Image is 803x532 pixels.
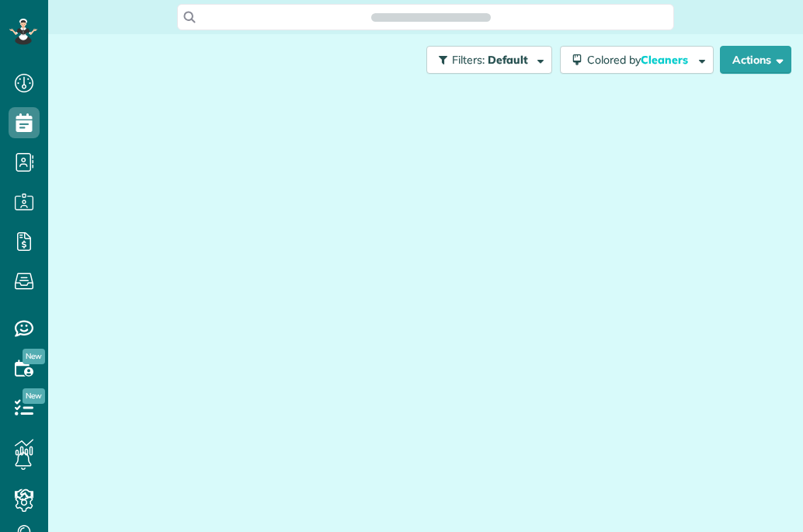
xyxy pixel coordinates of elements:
[23,388,45,404] span: New
[426,46,552,74] button: Filters: Default
[641,53,690,67] span: Cleaners
[587,53,693,67] span: Colored by
[720,46,791,74] button: Actions
[419,46,552,74] a: Filters: Default
[387,9,474,25] span: Search ZenMaid…
[560,46,714,74] button: Colored byCleaners
[23,349,45,364] span: New
[488,53,529,67] span: Default
[452,53,485,67] span: Filters:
